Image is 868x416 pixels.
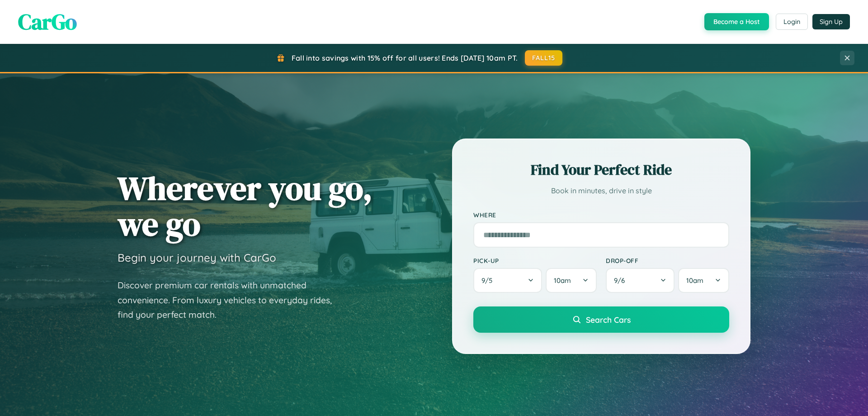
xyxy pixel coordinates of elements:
[525,50,563,66] button: FALL15
[292,53,518,62] span: Fall into savings with 15% off for all users! Ends [DATE] 10am PT.
[473,184,729,197] p: Book in minutes, drive in style
[473,211,729,219] label: Where
[776,14,808,30] button: Login
[586,315,631,325] span: Search Cars
[481,276,497,285] span: 9 / 5
[546,268,597,293] button: 10am
[118,278,344,322] p: Discover premium car rentals with unmatched convenience. From luxury vehicles to everyday rides, ...
[606,268,675,293] button: 9/6
[473,306,729,333] button: Search Cars
[18,7,77,37] span: CarGo
[686,276,703,285] span: 10am
[118,170,373,242] h1: Wherever you go, we go
[554,276,571,285] span: 10am
[606,257,729,264] label: Drop-off
[614,276,629,285] span: 9 / 6
[812,14,850,29] button: Sign Up
[473,160,729,180] h2: Find Your Perfect Ride
[473,268,542,293] button: 9/5
[473,257,597,264] label: Pick-up
[678,268,729,293] button: 10am
[118,251,276,264] h3: Begin your journey with CarGo
[704,13,769,30] button: Become a Host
